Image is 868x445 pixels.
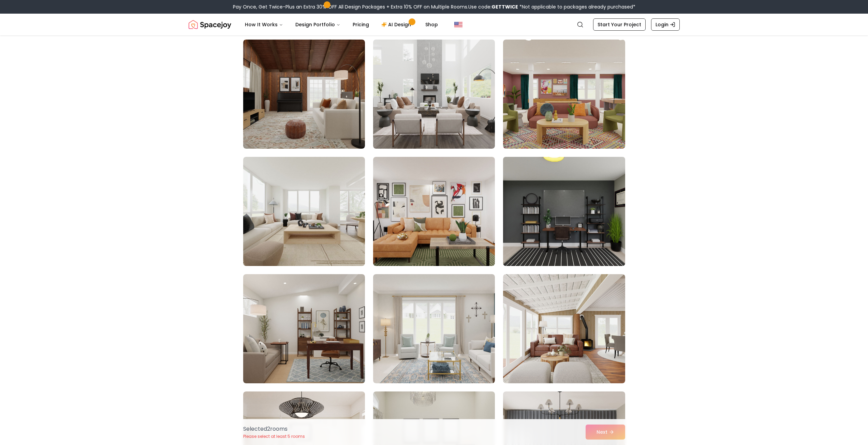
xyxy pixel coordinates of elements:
[468,3,518,10] span: Use code:
[518,3,635,10] span: *Not applicable to packages already purchased*
[373,40,495,149] img: Room room-80
[593,18,646,31] a: Start Your Project
[189,14,680,35] nav: Global
[503,40,625,149] img: Room room-81
[500,154,628,269] img: Room room-84
[491,3,518,10] b: GETTWICE
[233,3,635,10] div: Pay Once, Get Twice-Plus an Extra 30% OFF All Design Packages + Extra 10% OFF on Multiple Rooms.
[243,40,365,149] img: Room room-79
[373,157,495,266] img: Room room-83
[651,18,680,31] a: Login
[243,274,365,383] img: Room room-85
[243,425,305,433] p: Selected 2 room s
[239,18,443,31] nav: Main
[420,18,443,31] a: Shop
[347,18,374,31] a: Pricing
[503,274,625,383] img: Room room-87
[243,434,305,439] p: Please select at least 5 rooms
[239,18,289,31] button: How It Works
[189,18,231,31] a: Spacejoy
[290,18,346,31] button: Design Portfolio
[454,20,462,29] img: United States
[373,274,495,383] img: Room room-86
[376,18,418,31] a: AI Design
[189,18,231,31] img: Spacejoy Logo
[243,157,365,266] img: Room room-82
